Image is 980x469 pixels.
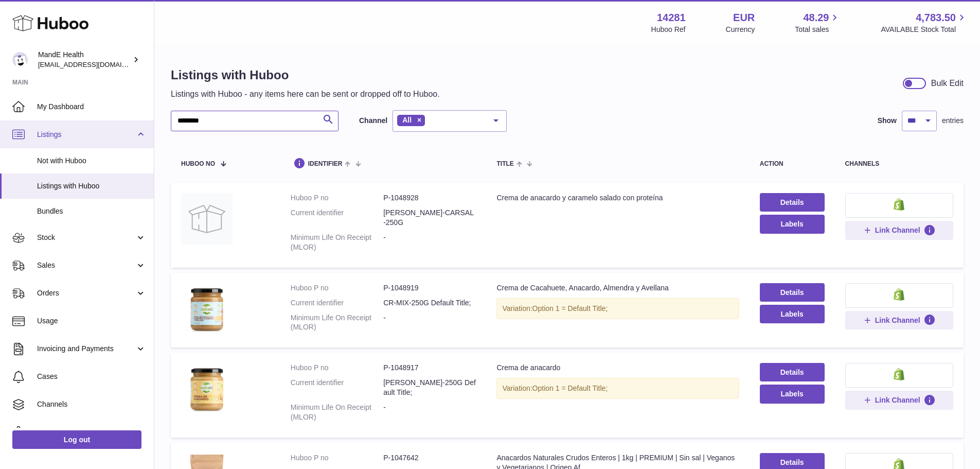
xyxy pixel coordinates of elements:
label: Show [878,116,897,126]
div: Crema de anacardo [496,363,739,373]
dt: Current identifier [291,298,383,308]
div: action [760,161,825,167]
img: shopify-small.png [894,288,904,301]
span: Option 1 = Default Title; [532,384,608,392]
img: internalAdmin-14281@internal.huboo.com [12,52,28,67]
span: All [402,116,412,124]
dt: Huboo P no [291,363,383,373]
span: Total sales [795,25,841,34]
a: Details [760,363,825,381]
dt: Huboo P no [291,193,383,203]
dd: P-1048928 [383,193,476,203]
dt: Current identifier [291,208,383,228]
button: Labels [760,215,825,233]
span: 4,783.50 [916,11,956,25]
span: Stock [37,233,135,242]
dd: CR-MIX-250G Default Title; [383,298,476,308]
div: Currency [726,25,755,34]
strong: 14281 [657,11,686,25]
a: Details [760,283,825,302]
dt: Minimum Life On Receipt (MLOR) [291,233,383,252]
button: Link Channel [845,391,953,409]
dt: Minimum Life On Receipt (MLOR) [291,313,383,333]
span: Usage [37,316,146,326]
dt: Minimum Life On Receipt (MLOR) [291,403,383,422]
dd: - [383,233,476,252]
dt: Huboo P no [291,453,383,463]
span: Link Channel [875,225,920,235]
a: Details [760,193,825,212]
span: AVAILABLE Stock Total [881,25,968,34]
div: Crema de Cacahuete, Anacardo, Almendra y Avellana [496,283,739,293]
button: Labels [760,305,825,323]
dd: [PERSON_NAME]-CARSAL-250G [383,208,476,228]
dd: - [383,403,476,422]
span: Bundles [37,206,146,216]
h1: Listings with Huboo [171,67,440,83]
a: Log out [12,430,141,449]
button: Link Channel [845,311,953,329]
dd: P-1048917 [383,363,476,373]
button: Link Channel [845,221,953,239]
span: entries [942,116,964,126]
span: Invoicing and Payments [37,344,135,354]
span: Listings with Huboo [37,181,146,191]
span: Link Channel [875,395,920,405]
dd: - [383,313,476,333]
strong: EUR [733,11,755,25]
div: Crema de anacardo y caramelo salado con proteína [496,193,739,203]
span: Listings [37,130,135,140]
label: Channel [359,116,387,126]
dd: P-1047642 [383,453,476,463]
span: [EMAIL_ADDRESS][DOMAIN_NAME] [38,60,151,68]
span: Sales [37,260,135,270]
span: identifier [308,161,343,167]
dt: Huboo P no [291,283,383,293]
a: 48.29 Total sales [795,11,841,34]
img: Crema de anacardo y caramelo salado con proteína [181,193,233,245]
p: Listings with Huboo - any items here can be sent or dropped off to Huboo. [171,89,440,100]
dt: Current identifier [291,378,383,397]
img: shopify-small.png [894,368,904,380]
dd: [PERSON_NAME]-250G Default Title; [383,378,476,397]
div: Huboo Ref [651,25,686,34]
span: Option 1 = Default Title; [532,304,608,312]
span: Orders [37,288,135,298]
span: Not with Huboo [37,156,146,166]
span: Settings [37,427,146,437]
span: Channels [37,399,146,409]
img: shopify-small.png [894,198,904,211]
div: channels [845,161,953,167]
div: MandE Health [38,50,131,70]
span: Huboo no [181,161,215,167]
span: Link Channel [875,316,920,325]
span: Cases [37,372,146,381]
button: Labels [760,385,825,403]
div: Variation: [496,378,739,399]
div: Bulk Edit [931,78,964,89]
a: 4,783.50 AVAILABLE Stock Total [881,11,968,34]
dd: P-1048919 [383,283,476,293]
span: 48.29 [803,11,829,25]
span: My Dashboard [37,102,146,112]
span: title [496,161,513,167]
img: Crema de anacardo [181,363,233,414]
img: Crema de Cacahuete, Anacardo, Almendra y Avellana [181,283,233,335]
div: Variation: [496,298,739,319]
